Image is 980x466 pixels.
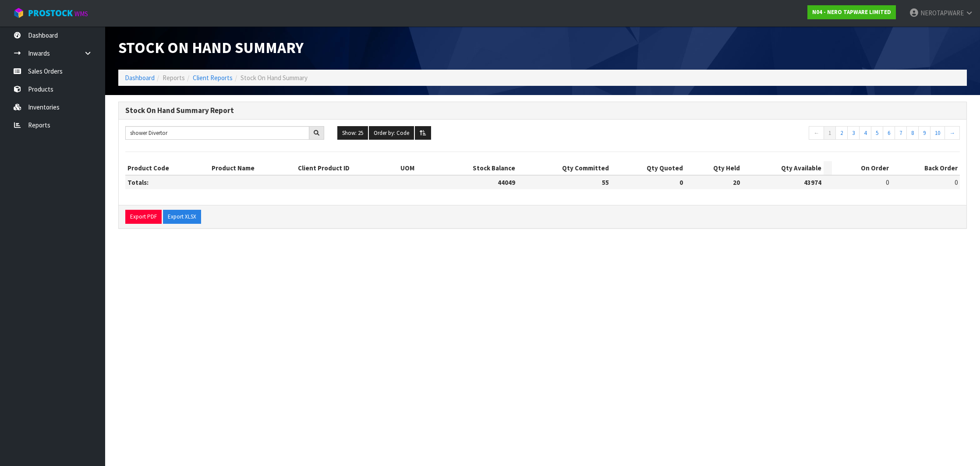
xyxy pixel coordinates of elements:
[498,178,515,187] strong: 44049
[125,74,155,82] a: Dashboard
[118,38,304,57] span: Stock On Hand Summary
[824,126,836,140] a: 1
[920,9,964,17] span: NEROTAPWARE
[193,74,233,82] a: Client Reports
[930,126,945,140] a: 10
[733,178,740,187] strong: 20
[241,74,308,82] span: Stock On Hand Summary
[337,126,368,140] button: Show: 25
[74,10,88,18] small: WMS
[886,178,889,187] span: 0
[13,7,24,18] img: cube-alt.png
[685,161,742,175] th: Qty Held
[812,8,891,16] strong: N04 - NERO TAPWARE LIMITED
[369,126,414,140] button: Order by: Code
[398,161,432,175] th: UOM
[804,178,821,187] strong: 43974
[679,178,683,187] strong: 0
[906,126,919,140] a: 8
[163,210,201,224] button: Export XLSX
[125,161,209,175] th: Product Code
[28,7,73,19] span: ProStock
[835,126,848,140] a: 2
[859,126,871,140] a: 4
[847,126,860,140] a: 3
[517,161,611,175] th: Qty Committed
[918,126,930,140] a: 9
[602,178,609,187] strong: 55
[125,210,162,224] button: Export PDF
[895,126,907,140] a: 7
[125,106,960,115] h3: Stock On Hand Summary Report
[761,126,960,142] nav: Page navigation
[809,126,824,140] a: ←
[871,126,883,140] a: 5
[832,161,891,175] th: On Order
[127,178,149,187] strong: Totals:
[945,126,960,140] a: →
[742,161,824,175] th: Qty Available
[891,161,960,175] th: Back Order
[955,178,958,187] span: 0
[611,161,686,175] th: Qty Quoted
[125,126,309,140] input: Search
[296,161,398,175] th: Client Product ID
[163,74,185,82] span: Reports
[432,161,517,175] th: Stock Balance
[883,126,895,140] a: 6
[209,161,296,175] th: Product Name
